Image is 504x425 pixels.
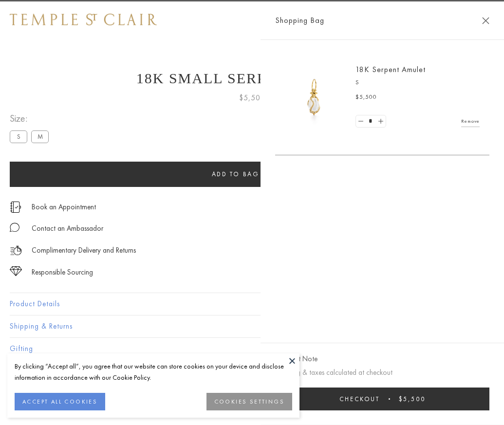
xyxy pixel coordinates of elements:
[32,266,93,278] div: Responsible Sourcing
[32,222,103,235] div: Contact an Ambassador
[399,395,426,403] span: $5,500
[285,68,343,127] img: P51836-E11SERPPV
[339,395,380,403] span: Checkout
[10,130,27,143] label: S
[275,353,317,365] button: Add Gift Note
[10,293,494,315] button: Product Details
[206,393,292,410] button: COOKIES SETTINGS
[461,116,480,127] a: Remove
[10,315,494,337] button: Shipping & Returns
[10,222,19,232] img: MessageIcon-01_2.svg
[10,244,22,257] img: icon_delivery.svg
[32,244,136,257] p: Complimentary Delivery and Returns
[32,202,96,212] a: Book an Appointment
[10,266,22,276] img: icon_sourcing.svg
[10,70,494,87] h1: 18K Small Serpent Amulet
[355,78,480,88] p: S
[375,115,385,128] a: Set quantity to 2
[356,115,366,128] a: Set quantity to 0
[10,111,53,127] span: Size:
[10,338,494,360] button: Gifting
[15,361,292,383] div: By clicking “Accept all”, you agree that our website can store cookies on your device and disclos...
[15,393,105,410] button: ACCEPT ALL COOKIES
[355,92,377,102] span: $5,500
[239,92,265,104] span: $5,500
[10,14,157,25] img: Temple St. Clair
[275,388,489,410] button: Checkout $5,500
[355,64,426,74] a: 18K Serpent Amulet
[275,367,489,379] p: Shipping & taxes calculated at checkout
[275,14,324,27] span: Shopping Bag
[10,162,461,187] button: Add to bag
[482,17,489,24] button: Close Shopping Bag
[10,202,21,213] img: icon_appointment.svg
[212,170,260,178] span: Add to bag
[31,130,49,143] label: M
